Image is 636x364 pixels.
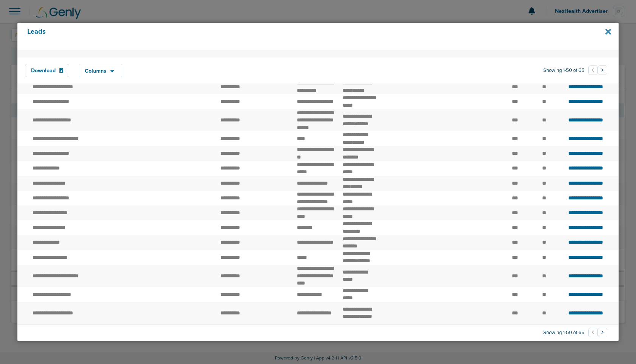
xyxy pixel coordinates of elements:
button: Download [25,64,70,77]
ul: Pagination [588,67,607,76]
span: Columns [85,68,106,74]
h4: Leads [27,28,553,45]
button: Go to next page [598,328,607,337]
span: Showing 1-50 of 65 [543,67,585,74]
button: Go to next page [598,65,607,75]
span: Showing 1-50 of 65 [543,330,585,336]
ul: Pagination [588,329,607,338]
